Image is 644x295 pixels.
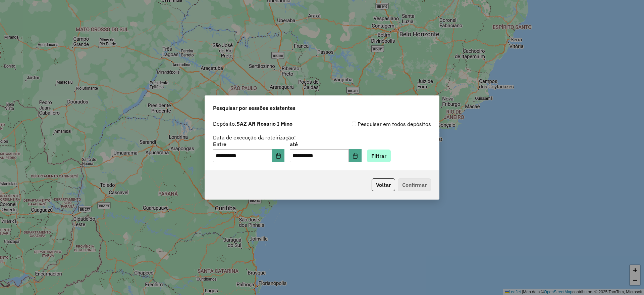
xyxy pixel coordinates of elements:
span: Pesquisar por sessões existentes [213,104,296,112]
button: Choose Date [272,149,285,163]
label: Entre [213,140,284,148]
label: Depósito: [213,120,292,128]
label: até [290,140,361,148]
strong: SAZ AR Rosario I Mino [236,120,292,127]
button: Choose Date [349,149,362,163]
button: Filtrar [367,150,391,162]
label: Data de execução da roteirização: [213,133,296,141]
button: Voltar [372,178,395,191]
div: Pesquisar em todos depósitos [322,120,431,128]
